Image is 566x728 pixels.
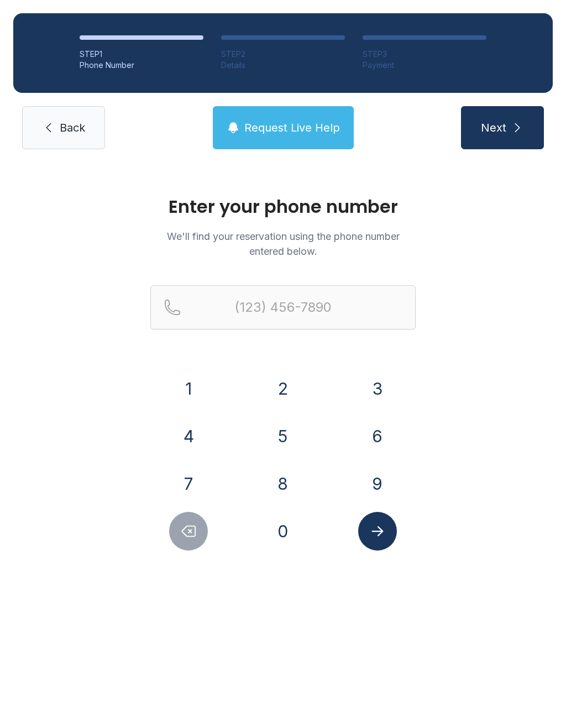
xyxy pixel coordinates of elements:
[150,198,416,216] h1: Enter your phone number
[363,49,486,60] div: STEP 3
[358,464,397,503] button: 9
[481,120,506,135] span: Next
[358,512,397,551] button: Submit lookup form
[264,464,302,503] button: 8
[363,60,486,71] div: Payment
[358,369,397,408] button: 3
[169,417,208,455] button: 4
[244,120,340,135] span: Request Live Help
[60,120,85,135] span: Back
[358,417,397,455] button: 6
[264,369,302,408] button: 2
[169,512,208,551] button: Delete number
[221,60,345,71] div: Details
[264,512,302,551] button: 0
[80,49,203,60] div: STEP 1
[264,417,302,455] button: 5
[169,369,208,408] button: 1
[150,229,416,259] p: We'll find your reservation using the phone number entered below.
[169,464,208,503] button: 7
[80,60,203,71] div: Phone Number
[150,285,416,329] input: Reservation phone number
[221,49,345,60] div: STEP 2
